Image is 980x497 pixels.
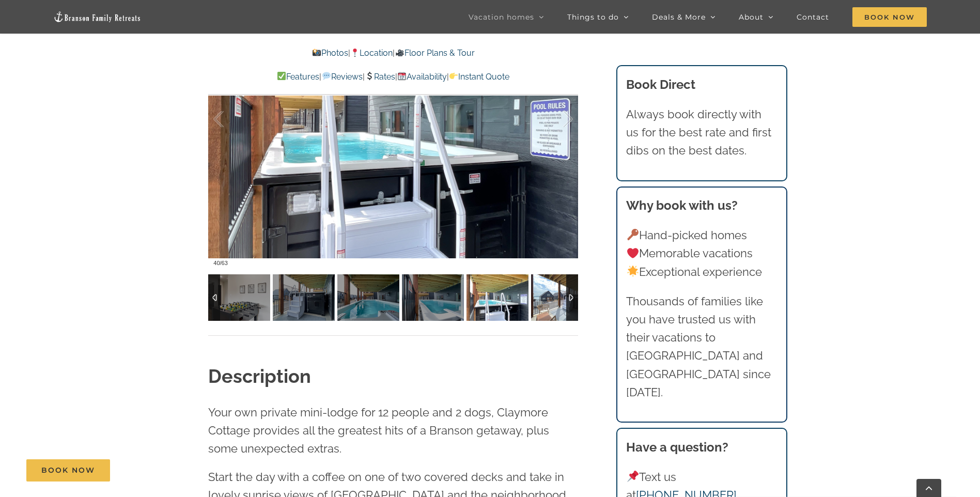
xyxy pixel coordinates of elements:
a: Rates [365,72,395,82]
span: About [739,13,764,21]
span: Book Now [41,466,95,475]
img: 📸 [313,49,321,57]
b: Book Direct [626,77,695,92]
img: 💬 [322,72,331,80]
p: Hand-picked homes Memorable vacations Exceptional experience [626,226,777,281]
img: 🔑 [627,229,639,240]
strong: Description [208,365,311,387]
a: Instant Quote [449,72,509,82]
p: Thousands of families like you have trusted us with their vacations to [GEOGRAPHIC_DATA] and [GEO... [626,292,777,401]
img: Claymore-Cottage-lake-view-pool-vacation-rental-1149-scaled.jpg-nggid041150-ngg0dyn-120x90-00f0w0... [273,274,335,321]
a: Floor Plans & Tour [395,48,474,58]
span: Vacation homes [469,13,534,21]
img: Claymore-Cottage-lake-view-pool-vacation-rental-1153-scaled.jpg-nggid041154-ngg0dyn-120x90-00f0w0... [531,274,593,321]
p: | | | | [208,70,578,84]
span: Deals & More [652,13,706,21]
img: Claymore-Cottage-lake-view-pool-vacation-rental-1150-scaled.jpg-nggid041151-ngg0dyn-120x90-00f0w0... [337,274,399,321]
span: Contact [797,13,829,21]
img: 📆 [398,72,406,80]
a: Photos [312,48,348,58]
img: ❤️ [627,247,639,259]
img: Claymore-Cottage-lake-view-pool-vacation-rental-1152-scaled.jpg-nggid041153-ngg0dyn-120x90-00f0w0... [466,274,528,321]
img: Branson Family Retreats Logo [53,11,141,23]
img: ✅ [277,72,286,80]
img: 🌟 [627,266,639,277]
img: 📍 [351,49,359,57]
a: Book Now [26,459,110,482]
img: 💲 [365,72,374,80]
img: 🎥 [396,49,404,57]
h3: Why book with us? [626,196,777,215]
span: Things to do [567,13,619,21]
img: 👉 [449,72,458,80]
a: Features [277,72,319,82]
span: Book Now [852,7,927,27]
p: Always book directly with us for the best rate and first dibs on the best dates. [626,105,777,160]
a: Location [350,48,393,58]
span: Your own private mini-lodge for 12 people and 2 dogs, Claymore Cottage provides all the greatest ... [208,406,549,455]
strong: Have a question? [626,440,728,455]
a: Availability [397,72,447,82]
a: Reviews [321,72,362,82]
img: Claymore-Cottage-lake-view-pool-vacation-rental-1130-scaled.jpg-nggid041132-ngg0dyn-120x90-00f0w0... [208,274,270,321]
p: | | [208,46,578,60]
img: Claymore-Cottage-lake-view-pool-vacation-rental-1151-scaled.jpg-nggid041152-ngg0dyn-120x90-00f0w0... [402,274,464,321]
